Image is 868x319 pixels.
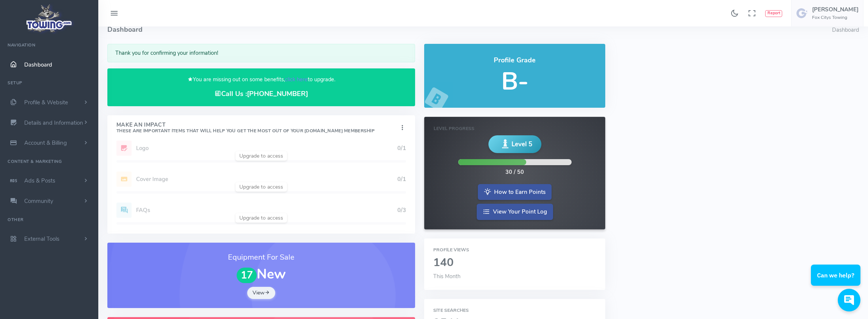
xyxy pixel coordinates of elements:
h6: Fox Citys Towing [812,15,859,20]
span: External Tools [24,235,59,243]
span: Ads & Posts [24,177,55,184]
h4: Call Us : [116,90,406,98]
span: 17 [237,268,257,283]
a: click here [285,76,308,83]
div: Thank you for confirming your information! [107,44,415,62]
img: user-image [796,7,808,19]
span: Dashboard [24,61,52,68]
h2: 140 [433,257,596,269]
div: 30 / 50 [505,168,524,177]
a: View [247,287,275,299]
span: Profile & Website [24,99,68,106]
span: Community [24,197,53,205]
a: View Your Point Log [477,204,553,220]
p: You are missing out on some benefits, to upgrade. [116,75,406,84]
h4: Profile Grade [433,57,596,64]
button: Report [765,10,782,17]
a: How to Earn Points [478,184,552,200]
h6: Site Searches [433,308,596,313]
span: This Month [433,273,460,280]
img: logo [24,2,75,34]
h4: Dashboard [107,15,832,44]
h5: [PERSON_NAME] [812,6,859,12]
li: Dashboard [832,26,859,34]
h6: Profile Views [433,248,596,252]
span: Account & Billing [24,139,67,147]
h3: Equipment For Sale [116,252,406,263]
small: These are important items that will help you get the most out of your [DOMAIN_NAME] Membership [116,128,375,134]
span: Details and Information [24,119,83,127]
h6: Level Progress [434,126,596,131]
span: Level 5 [511,139,532,149]
a: [PHONE_NUMBER] [247,89,308,98]
h1: New [116,267,406,283]
h5: B- [433,68,596,95]
h4: Make An Impact [116,122,375,134]
iframe: Conversations [802,244,868,319]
